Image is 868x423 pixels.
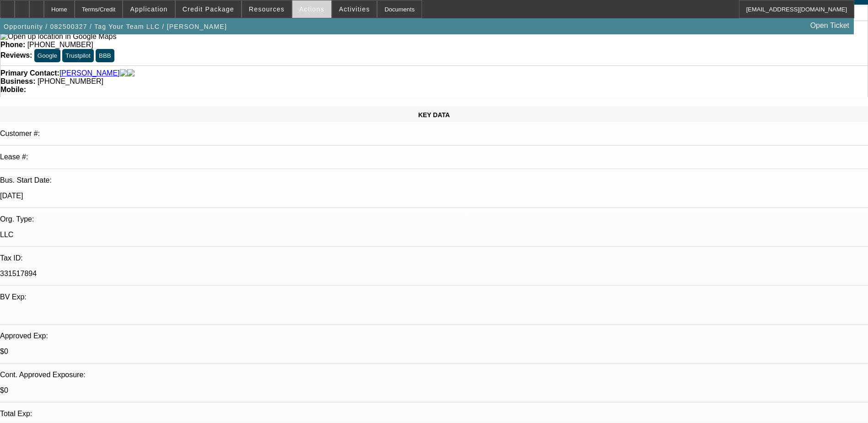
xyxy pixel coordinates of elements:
[38,77,103,85] span: [PHONE_NUMBER]
[27,41,93,49] span: [PHONE_NUMBER]
[249,5,285,13] span: Resources
[130,5,167,13] span: Application
[0,77,35,85] strong: Business:
[0,33,116,40] a: View Google Maps
[339,5,370,13] span: Activities
[0,41,25,49] strong: Phone:
[292,0,331,18] button: Actions
[242,0,291,18] button: Resources
[59,69,120,77] a: [PERSON_NAME]
[62,49,93,62] button: Trustpilot
[123,0,174,18] button: Application
[176,0,241,18] button: Credit Package
[127,69,135,77] img: linkedin-icon.png
[183,5,234,13] span: Credit Package
[299,5,324,13] span: Actions
[96,49,114,62] button: BBB
[120,69,127,77] img: facebook-icon.png
[0,51,32,59] strong: Reviews:
[34,49,60,62] button: Google
[4,23,227,30] span: Opportunity / 082500327 / Tag Your Team LLC / [PERSON_NAME]
[0,69,59,77] strong: Primary Contact:
[0,86,26,93] strong: Mobile:
[807,18,853,33] a: Open Ticket
[418,111,450,119] span: KEY DATA
[332,0,377,18] button: Activities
